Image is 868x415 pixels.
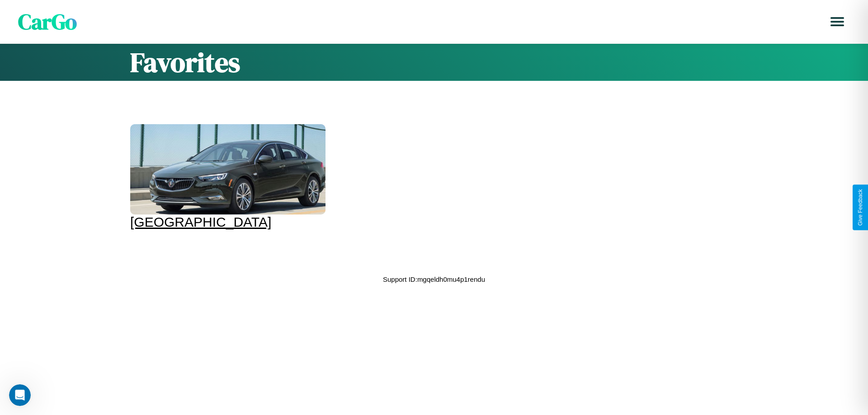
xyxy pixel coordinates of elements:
div: Give Feedback [857,189,863,226]
button: Open menu [825,9,850,34]
span: CarGo [18,7,77,37]
p: Support ID: mgqeldh0mu4p1rendu [383,273,485,285]
iframe: Intercom live chat [9,384,31,406]
h1: Favorites [130,44,738,81]
div: [GEOGRAPHIC_DATA] [130,214,325,230]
